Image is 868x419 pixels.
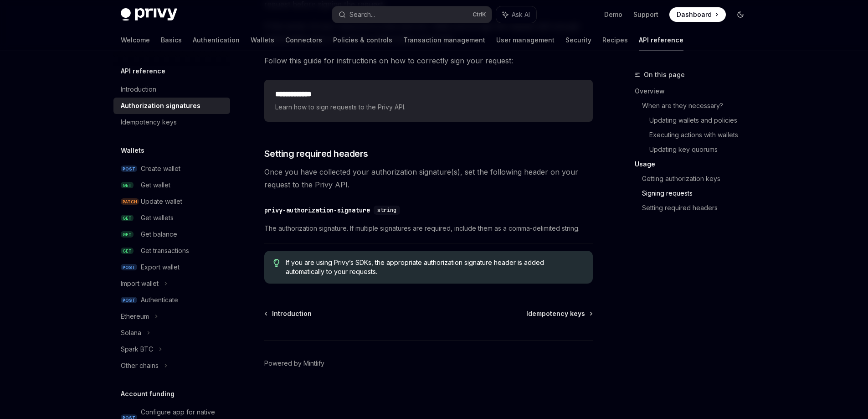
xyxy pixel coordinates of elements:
span: Idempotency keys [526,309,585,318]
div: Update wallet [141,196,182,207]
div: Idempotency keys [121,117,177,128]
a: Authentication [193,29,240,51]
a: Wallets [251,29,274,51]
a: Basics [161,29,182,51]
a: Demo [604,10,622,19]
div: Spark BTC [121,344,153,355]
div: Get wallets [141,212,174,223]
span: Once you have collected your authorization signature(s), set the following header on your request... [264,166,593,191]
div: Get transactions [141,245,189,256]
span: GET [121,182,134,189]
div: Get wallet [141,180,170,191]
a: POSTAuthenticate [113,292,230,308]
a: Executing actions with wallets [649,128,755,142]
span: GET [121,231,134,238]
svg: Tip [273,259,280,267]
a: POSTExport wallet [113,259,230,275]
a: Introduction [113,81,230,98]
span: Ctrl K [473,11,486,18]
a: Usage [635,157,755,171]
div: Search... [349,9,375,20]
span: POST [121,166,137,172]
a: Introduction [265,309,312,318]
span: Follow this guide for instructions on how to correctly sign your request: [264,54,593,67]
span: If you are using Privy’s SDKs, the appropriate authorization signature header is added automatica... [286,258,583,276]
a: Getting authorization keys [642,171,755,186]
span: Setting required headers [264,147,368,160]
a: Powered by Mintlify [264,359,324,368]
a: **** **** ***Learn how to sign requests to the Privy API. [264,80,593,122]
span: PATCH [121,198,139,205]
a: PATCHUpdate wallet [113,193,230,210]
h5: Account funding [121,388,175,399]
a: Signing requests [642,186,755,201]
div: Import wallet [121,278,159,289]
div: Introduction [121,84,156,95]
button: Search...CtrlK [332,6,492,23]
div: privy-authorization-signature [264,206,370,215]
div: Solana [121,327,141,338]
a: Security [565,29,591,51]
span: The authorization signature. If multiple signatures are required, include them as a comma-delimit... [264,223,593,234]
a: GETGet transactions [113,243,230,259]
span: Ask AI [512,10,530,19]
a: API reference [639,29,683,51]
h5: Wallets [121,145,144,156]
a: User management [496,29,555,51]
span: POST [121,297,137,304]
div: Authorization signatures [121,100,200,111]
a: Idempotency keys [526,309,592,318]
a: Updating wallets and policies [649,113,755,128]
h5: API reference [121,66,165,77]
div: Create wallet [141,163,180,174]
a: GETGet balance [113,226,230,243]
button: Toggle dark mode [733,7,748,22]
a: Overview [635,84,755,98]
span: On this page [644,69,685,80]
a: Idempotency keys [113,114,230,130]
a: GETGet wallet [113,177,230,193]
a: Setting required headers [642,201,755,215]
div: Other chains [121,360,159,371]
span: Dashboard [677,10,712,19]
div: Get balance [141,229,177,240]
span: POST [121,264,137,271]
a: Transaction management [403,29,485,51]
a: GETGet wallets [113,210,230,226]
div: Authenticate [141,295,178,305]
a: Policies & controls [333,29,392,51]
a: Support [633,10,658,19]
a: Authorization signatures [113,98,230,114]
a: Updating key quorums [649,142,755,157]
a: When are they necessary? [642,98,755,113]
a: Welcome [121,29,150,51]
a: Dashboard [669,7,726,22]
a: Recipes [602,29,628,51]
a: Connectors [285,29,322,51]
span: string [377,207,396,214]
button: Ask AI [496,6,536,23]
div: Ethereum [121,311,149,322]
img: dark logo [121,8,177,21]
a: POSTCreate wallet [113,160,230,177]
div: Export wallet [141,262,180,273]
span: Learn how to sign requests to the Privy API. [275,102,582,113]
span: GET [121,248,134,254]
span: GET [121,215,134,222]
span: Introduction [272,309,312,318]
